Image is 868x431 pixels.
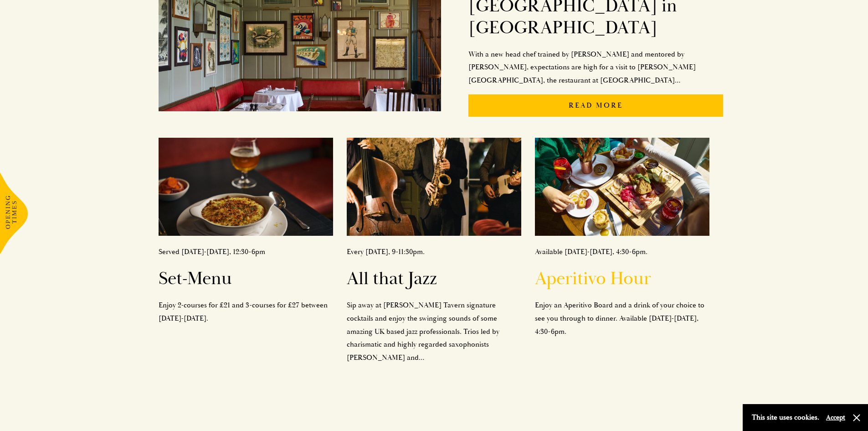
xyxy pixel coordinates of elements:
a: Every [DATE], 9-11:30pm.All that JazzSip away at [PERSON_NAME] Tavern signature cocktails and enj... [347,138,521,364]
p: Enjoy 2-courses for £21 and 3-courses for £27 between [DATE]-[DATE]. [159,299,333,325]
p: Available [DATE]-[DATE], 4:30-6pm. [535,245,709,259]
p: This site uses cookies. [752,411,819,424]
h2: Aperitivo Hour [535,268,709,290]
a: Available [DATE]-[DATE], 4:30-6pm.Aperitivo HourEnjoy an Aperitivo Board and a drink of your choi... [535,138,709,338]
p: Served [DATE]-[DATE], 12:30-6pm [159,245,333,259]
h2: Set-Menu [159,268,333,290]
p: Enjoy an Aperitivo Board and a drink of your choice to see you through to dinner. Available [DATE... [535,299,709,338]
p: Sip away at [PERSON_NAME] Tavern signature cocktails and enjoy the swinging sounds of some amazin... [347,299,521,364]
p: Every [DATE], 9-11:30pm. [347,245,521,259]
h2: All that Jazz [347,268,521,290]
button: Close and accept [852,413,861,422]
p: With a new head chef trained by [PERSON_NAME] and mentored by [PERSON_NAME], expectations are hig... [468,48,724,87]
a: Served [DATE]-[DATE], 12:30-6pmSet-MenuEnjoy 2-courses for £21 and 3-courses for £27 between [DAT... [159,138,333,325]
p: Read More [468,94,724,117]
button: Accept [826,413,845,422]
